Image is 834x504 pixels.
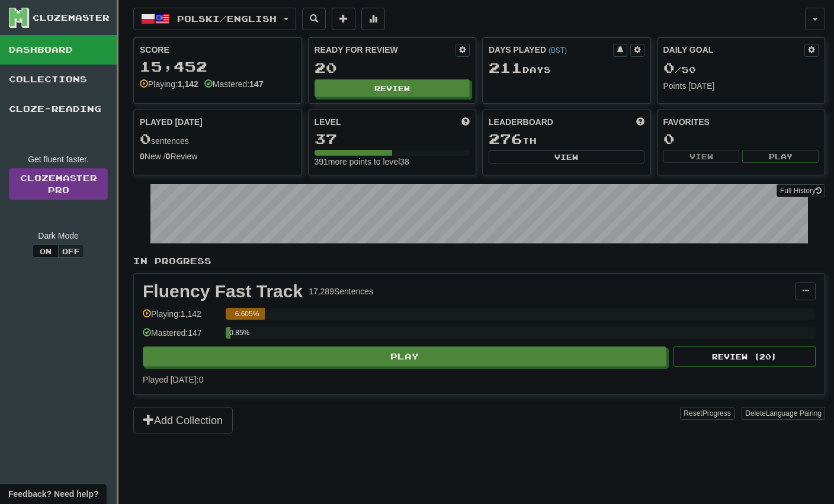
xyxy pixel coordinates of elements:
div: Day s [489,60,644,76]
div: Playing: [140,78,198,90]
button: View [489,150,644,163]
div: Score [140,44,296,56]
strong: 0 [140,152,145,161]
div: Daily Goal [663,44,805,57]
div: 17,289 Sentences [309,285,373,297]
span: Polski / English [177,14,277,24]
div: New / Review [140,150,296,162]
button: Polski/English [133,8,296,30]
div: 37 [315,131,470,146]
button: Search sentences [302,8,326,30]
span: This week in points, UTC [636,116,644,128]
button: On [33,245,59,258]
span: Played [DATE] [140,116,203,128]
div: Clozemaster [33,12,110,24]
span: Score more points to level up [461,116,470,128]
div: Points [DATE] [663,80,819,92]
p: In Progress [133,255,825,267]
span: Progress [703,409,731,418]
div: 0 [663,131,819,146]
button: Add sentence to collection [332,8,355,30]
span: / 50 [663,65,696,75]
div: 15,452 [140,59,296,74]
span: Level [315,116,341,128]
button: View [663,150,740,163]
div: Get fluent faster. [9,153,108,165]
span: Leaderboard [489,116,553,128]
div: 20 [315,60,470,75]
button: Review [315,79,470,97]
div: 391 more points to level 38 [315,156,470,168]
button: ResetProgress [680,407,734,420]
button: Full History [777,184,825,197]
span: Open feedback widget [8,488,98,500]
button: DeleteLanguage Pairing [742,407,825,420]
button: Off [58,245,84,258]
div: Mastered: 147 [143,327,220,346]
span: Played [DATE]: 0 [143,375,203,384]
button: More stats [361,8,385,30]
strong: 0 [166,152,171,161]
strong: 147 [249,79,263,89]
span: Language Pairing [766,409,822,418]
a: ClozemasterPro [9,168,108,200]
span: 276 [489,130,522,147]
div: Ready for Review [315,44,456,56]
div: sentences [140,131,296,147]
button: Play [742,150,819,163]
span: 0 [663,59,675,76]
strong: 1,142 [178,79,198,89]
div: Days Played [489,44,613,56]
span: 0 [140,130,151,147]
div: Fluency Fast Track [143,283,303,300]
a: (BST) [548,46,567,54]
div: Favorites [663,116,819,128]
div: th [489,131,644,147]
button: Add Collection [133,407,233,434]
div: Playing: 1,142 [143,308,220,328]
span: 211 [489,59,522,76]
div: 6.605% [229,308,265,320]
button: Review (20) [673,346,816,367]
div: 0.85% [229,327,230,339]
button: Play [143,346,666,367]
div: Mastered: [204,78,264,90]
div: Dark Mode [9,230,108,242]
